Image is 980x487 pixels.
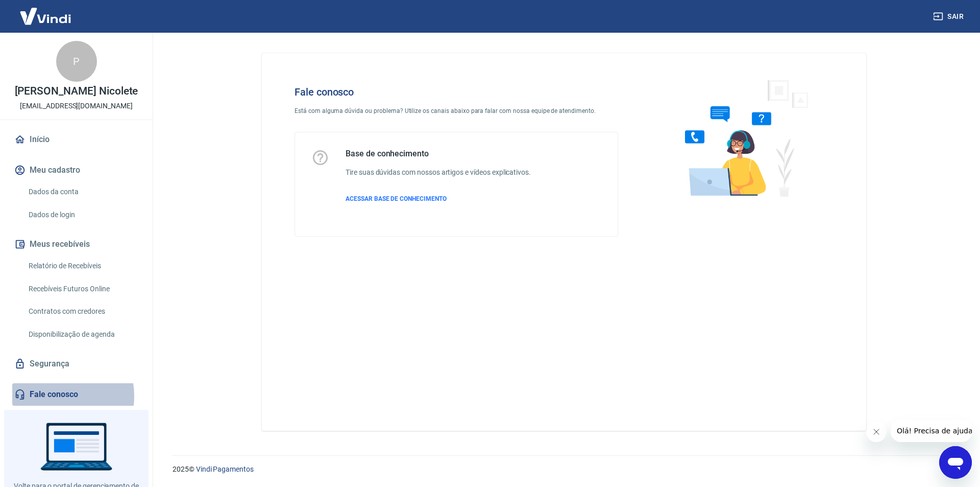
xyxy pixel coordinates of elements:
[15,86,138,97] p: [PERSON_NAME] Nicolete
[12,159,140,181] button: Meu cadastro
[12,128,140,151] a: Início
[12,353,140,375] a: Segurança
[12,1,79,32] img: Vindi
[665,69,820,206] img: Fale conosco
[346,194,531,203] a: ACESSAR BASE DE CONHECIMENTO
[196,465,254,473] a: Vindi Pagamentos
[173,464,955,475] p: 2025 ©
[866,422,887,442] iframe: Fechar mensagem
[6,7,86,15] span: Olá! Precisa de ajuda?
[939,446,972,479] iframe: Botão para abrir a janela de mensagens
[24,324,140,345] a: Disponibilização de agenda
[931,7,968,26] button: Sair
[12,233,140,256] button: Meus recebíveis
[24,256,140,276] a: Relatório de Recebíveis
[24,279,140,299] a: Recebíveis Futuros Online
[24,181,140,202] a: Dados da conta
[295,86,618,98] h4: Fale conosco
[24,301,140,322] a: Contratos com credores
[24,204,140,225] a: Dados de login
[20,101,133,111] p: [EMAIL_ADDRESS][DOMAIN_NAME]
[56,41,97,82] div: P
[295,106,618,115] p: Está com alguma dúvida ou problema? Utilize os canais abaixo para falar com nossa equipe de atend...
[12,383,140,406] a: Fale conosco
[346,149,531,159] h5: Base de conhecimento
[891,420,972,442] iframe: Mensagem da empresa
[346,167,531,178] h6: Tire suas dúvidas com nossos artigos e vídeos explicativos.
[346,195,447,202] span: ACESSAR BASE DE CONHECIMENTO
